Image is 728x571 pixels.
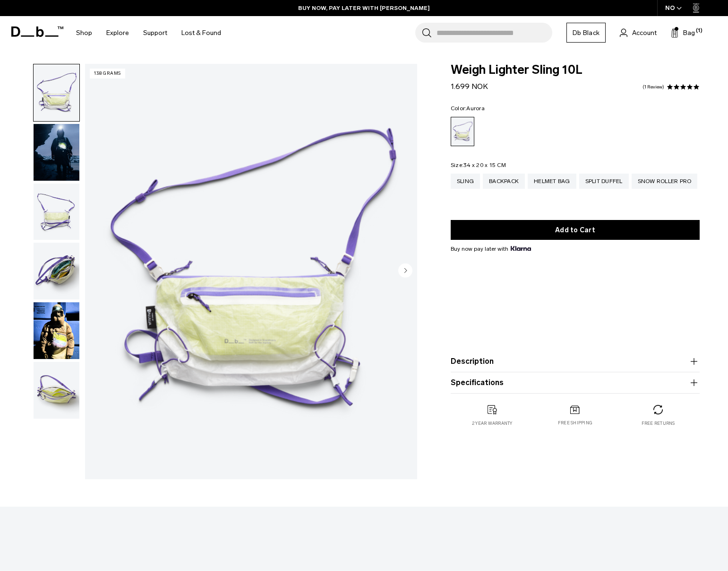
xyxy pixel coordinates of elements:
[34,124,79,181] img: Weigh_Lighter_Sling_10L_Lifestyle.png
[579,174,629,189] a: Split Duffel
[34,362,79,419] img: Weigh_Lighter_Sling_10L_4.png
[34,184,79,240] img: Weigh_Lighter_Sling_10L_2.png
[33,123,80,181] button: Weigh_Lighter_Sling_10L_Lifestyle.png
[33,361,80,419] button: Weigh_Lighter_Sling_10L_4.png
[298,4,430,12] a: BUY NOW, PAY LATER WITH [PERSON_NAME]
[472,420,513,427] p: 2 year warranty
[683,28,695,38] span: Bag
[642,85,664,89] a: 1 reviews
[33,302,80,360] button: Weigh Lighter Sling 10L Aurora
[143,16,167,50] a: Support
[558,420,592,426] p: Free shipping
[632,174,698,189] a: Snow Roller Pro
[34,243,79,299] img: Weigh_Lighter_Sling_10L_3.png
[451,82,488,91] span: 1.699 NOK
[398,264,412,280] button: Next slide
[642,420,675,427] p: Free returns
[451,245,531,253] span: Buy now pay later with
[466,105,485,112] span: Aurora
[511,246,531,251] img: {"height" => 20, "alt" => "Klarna"}
[463,162,506,168] span: 34 x 20 x 15 CM
[528,174,576,189] a: Helmet Bag
[90,69,125,79] p: 138 grams
[451,162,506,168] legend: Size:
[483,174,525,189] a: Backpack
[34,302,79,359] img: Weigh Lighter Sling 10L Aurora
[33,183,80,241] button: Weigh_Lighter_Sling_10L_2.png
[566,23,606,43] a: Db Black
[671,27,695,38] button: Bag (1)
[85,64,417,479] li: 1 / 6
[696,27,702,35] span: (1)
[451,174,480,189] a: Sling
[181,16,221,50] a: Lost & Found
[451,64,700,76] span: Weigh Lighter Sling 10L
[451,377,700,388] button: Specifications
[451,356,700,367] button: Description
[85,64,417,479] img: Weigh_Lighter_Sling_10L_1.png
[451,117,474,146] a: Aurora
[451,105,485,111] legend: Color:
[451,220,700,240] button: Add to Cart
[34,64,79,121] img: Weigh_Lighter_Sling_10L_1.png
[69,16,228,50] nav: Main Navigation
[106,16,129,50] a: Explore
[620,27,657,38] a: Account
[632,28,657,38] span: Account
[33,242,80,300] button: Weigh_Lighter_Sling_10L_3.png
[33,64,80,122] button: Weigh_Lighter_Sling_10L_1.png
[76,16,92,50] a: Shop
